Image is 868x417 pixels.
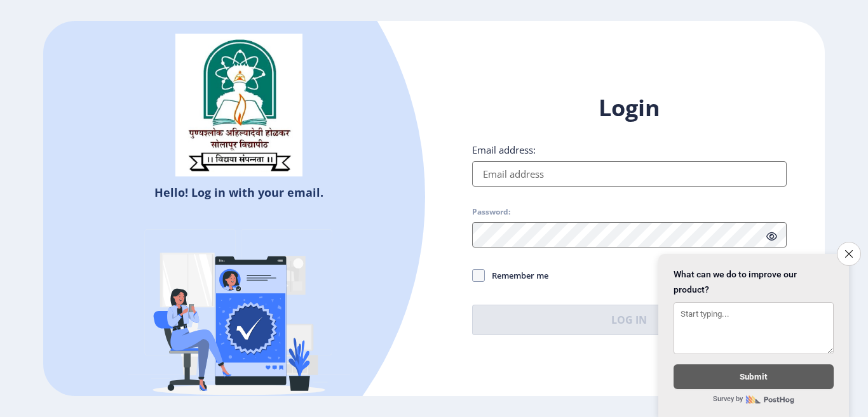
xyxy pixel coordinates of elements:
span: Remember me [485,268,548,283]
h1: Login [472,93,787,123]
img: sulogo.png [175,34,302,177]
label: Email address: [472,143,536,156]
input: Email address [472,161,787,187]
label: Password: [472,207,510,217]
button: Log In [472,305,787,335]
